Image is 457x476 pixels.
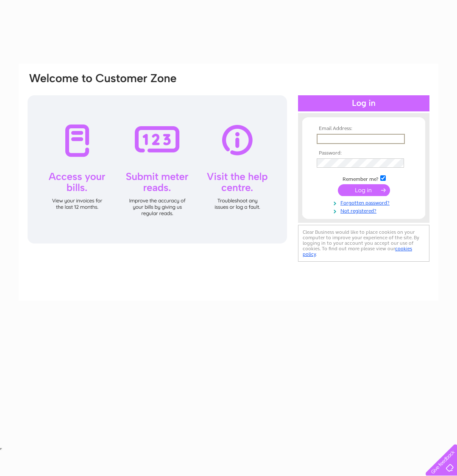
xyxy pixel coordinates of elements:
a: Forgotten password? [317,198,413,206]
th: Email Address: [315,126,413,132]
th: Password: [315,150,413,156]
td: Remember me? [315,174,413,183]
a: Not registered? [317,206,413,214]
a: cookies policy [303,246,412,257]
input: Submit [338,184,390,196]
div: Clear Business would like to place cookies on your computer to improve your experience of the sit... [298,225,429,262]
